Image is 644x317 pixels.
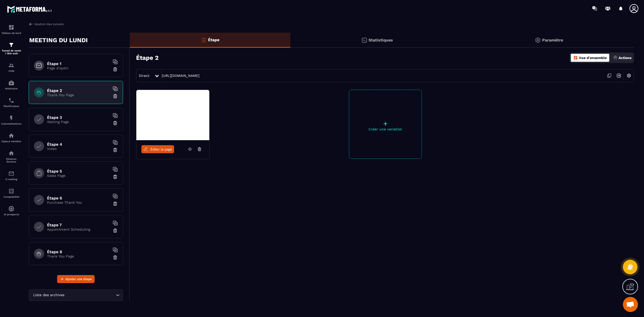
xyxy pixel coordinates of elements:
h6: Étape 4 [47,142,110,147]
p: Thank You Page [47,93,110,97]
p: Étape [208,37,219,42]
img: automations [8,206,14,212]
p: Paramètre [542,38,563,42]
a: Ouvrir le chat [623,297,638,312]
p: Thank You Page [47,254,110,258]
p: Webinaire [1,87,21,90]
span: Direct [139,74,149,78]
img: email [8,171,14,177]
img: trash [113,94,118,99]
img: image [136,90,209,140]
a: automationsautomationsWebinaire [1,76,21,94]
span: Ajouter une étape [65,277,92,282]
img: trash [113,174,118,179]
p: Tunnel de vente / Site web [1,49,21,55]
p: Statistiques [369,38,393,42]
input: Search for option [65,292,115,298]
p: Tableau de bord [1,32,21,34]
a: formationformationTunnel de vente / Site web [1,38,21,59]
h6: Étape 1 [47,61,110,66]
img: formation [8,42,14,48]
div: Search for option [29,289,123,301]
img: accountant [8,188,14,194]
p: MEETING DU LUNDI [29,35,88,45]
p: IA prospects [1,213,21,216]
img: arrow-next.bcc2205e.svg [614,71,624,80]
p: Video [47,147,110,151]
img: automations [8,133,14,139]
span: Éditer la page [150,147,172,151]
img: automations [8,80,14,86]
p: Waiting Page [47,120,110,124]
img: scheduler [8,97,14,103]
img: formation [8,24,14,30]
img: social-network [8,150,14,156]
img: stats.20deebd0.svg [361,37,367,43]
h6: Étape 2 [47,88,110,93]
img: formation [8,62,14,68]
img: setting-gr.5f69749f.svg [535,37,541,43]
p: Réseaux Sociaux [1,157,21,163]
p: Comptabilité [1,195,21,198]
a: schedulerschedulerPlanificateur [1,94,21,111]
img: trash [113,201,118,206]
img: trash [113,121,118,126]
a: emailemailE-mailing [1,167,21,184]
a: formationformationTableau de bord [1,21,21,38]
p: Appointment Scheduling [47,227,110,231]
a: [URL][DOMAIN_NAME] [162,74,199,78]
img: actions.d6e523a2.png [613,56,618,60]
h6: Étape 6 [47,196,110,200]
a: formationformationCRM [1,59,21,76]
img: trash [113,67,118,72]
a: automationsautomationsEspace membre [1,129,21,146]
img: trash [113,228,118,233]
p: E-mailing [1,178,21,181]
h6: Étape 5 [47,169,110,174]
p: Vue d'ensemble [579,56,607,60]
h6: Étape 8 [47,249,110,254]
p: Planificateur [1,105,21,108]
img: automations [8,115,14,121]
button: Ajouter une étape [57,275,95,283]
a: accountantaccountantComptabilité [1,184,21,202]
p: + [349,120,422,127]
a: Éditer la page [141,145,174,153]
img: arrow [29,22,33,26]
img: setting-w.858f3a88.svg [624,71,634,80]
img: trash [113,255,118,260]
h6: Étape 7 [47,223,110,227]
p: Actions [619,56,631,60]
h3: Étape 2 [136,54,158,61]
p: CRM [1,70,21,72]
img: dashboard-orange.40269519.svg [573,56,578,60]
p: Automatisations [1,122,21,125]
img: bars-o.4a397970.svg [201,37,207,43]
img: logo [7,5,52,14]
a: automationsautomationsAutomatisations [1,111,21,129]
p: Page d'optin [47,66,110,70]
span: Liste des archives [32,292,65,298]
img: trash [113,147,118,152]
p: Sales Page [47,174,110,178]
a: Gestion des tunnels [29,22,64,26]
a: social-networksocial-networkRéseaux Sociaux [1,146,21,167]
p: Purchase Thank You [47,200,110,204]
p: Espace membre [1,140,21,143]
h6: Étape 3 [47,115,110,120]
p: Créer une variation [349,127,422,131]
